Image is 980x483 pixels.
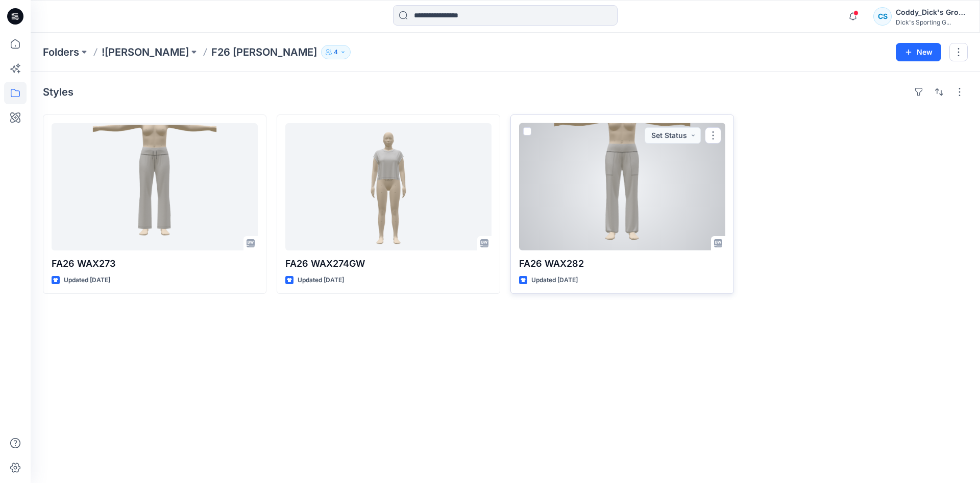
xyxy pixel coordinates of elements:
button: 4 [321,45,351,59]
p: FA26 WAX282 [519,257,725,271]
p: Updated [DATE] [298,275,344,286]
p: 4 [334,47,338,58]
h4: Styles [43,86,73,98]
div: Coddy_Dick's Group [896,6,967,18]
a: FA26 WAX274GW [285,123,492,250]
p: Updated [DATE] [64,275,110,286]
a: FA26 WAX282 [519,123,725,250]
div: Dick's Sporting G... [896,18,967,26]
p: F26 [PERSON_NAME] [211,45,317,59]
div: CS [873,7,892,26]
p: FA26 WAX274GW [285,257,492,271]
button: New [896,43,941,61]
p: Updated [DATE] [531,275,578,286]
p: FA26 WAX273 [52,257,258,271]
a: FA26 WAX273 [52,123,258,250]
a: ![PERSON_NAME] [102,45,189,59]
a: Folders [43,45,79,59]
